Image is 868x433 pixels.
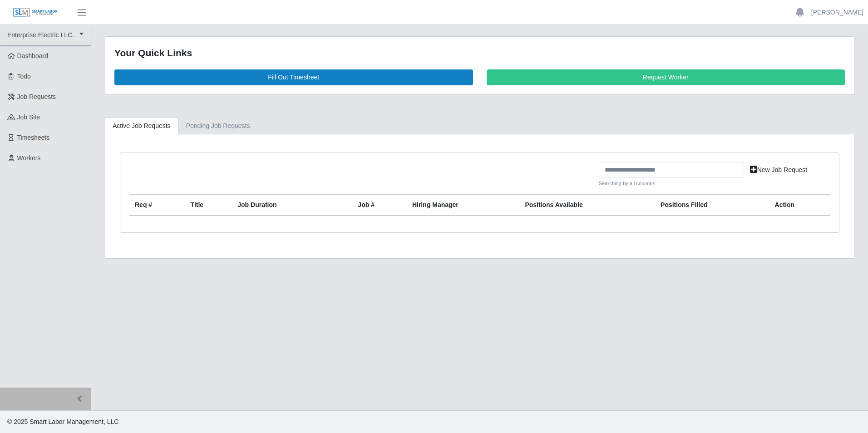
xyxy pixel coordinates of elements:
span: © 2025 Smart Labor Management, LLC [7,418,118,425]
th: Req # [129,195,185,216]
small: Searching by all columns [599,180,744,187]
th: Hiring Manager [407,195,519,216]
span: Timesheets [17,134,50,141]
a: [PERSON_NAME] [811,8,863,17]
a: Request Worker [487,69,845,85]
div: Your Quick Links [114,46,845,60]
th: Job Duration [232,195,331,216]
span: Dashboard [17,52,49,59]
th: Positions Available [519,195,655,216]
a: New Job Request [744,162,814,178]
span: Job Requests [17,93,56,100]
th: Job # [352,195,407,216]
span: job site [17,113,40,121]
th: Action [769,195,830,216]
img: SLM Logo [13,8,58,18]
a: Active Job Requests [105,117,178,135]
a: Pending Job Requests [178,117,258,135]
th: Positions Filled [655,195,769,216]
th: Title [185,195,232,216]
span: Todo [17,73,31,80]
span: Workers [17,154,41,162]
a: Fill Out Timesheet [114,69,473,85]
